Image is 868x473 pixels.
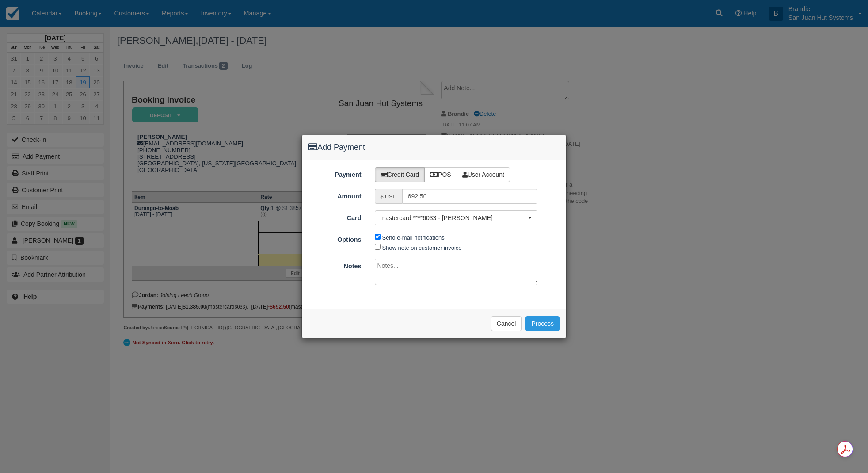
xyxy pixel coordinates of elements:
small: $ USD [381,194,397,200]
h4: Add Payment [308,142,560,153]
button: mastercard ****6033 - [PERSON_NAME] [375,210,538,225]
label: Notes [302,259,368,271]
label: Payment [302,167,368,179]
label: Options [302,232,368,244]
label: User Account [457,167,510,182]
label: POS [424,167,457,182]
button: Cancel [491,316,522,331]
input: Valid amount required. [402,189,538,204]
label: Send e-mail notifications [382,234,445,241]
label: Credit Card [375,167,425,182]
span: mastercard ****6033 - [PERSON_NAME] [381,214,526,222]
button: Process [525,316,560,331]
label: Show note on customer invoice [382,244,462,251]
label: Card [302,210,368,223]
label: Amount [302,189,368,201]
